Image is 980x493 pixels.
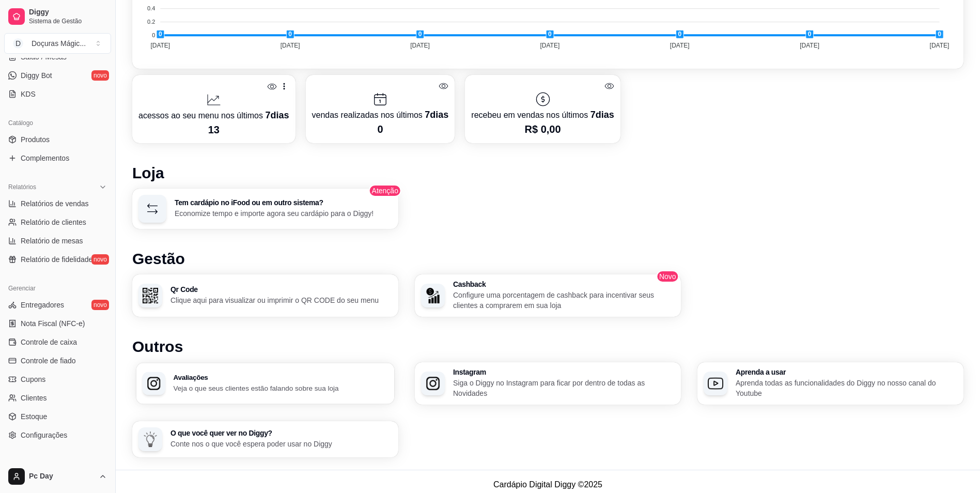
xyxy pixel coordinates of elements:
[143,288,158,303] img: Qr Code
[4,464,111,489] button: Pc Day
[146,376,161,391] img: Avaliações
[21,318,85,329] span: Nota Fiscal (NFC-e)
[736,378,957,398] p: Aprenda todas as funcionalidades do Diggy no nosso canal do Youtube
[21,337,77,347] span: Controle de caixa
[147,5,155,11] tspan: 0.4
[590,110,614,120] span: 7 dias
[132,250,963,268] h1: Gestão
[132,421,398,457] button: O que você quer ver no Diggy?O que você quer ver no Diggy?Conte nos o que você espera poder usar ...
[697,362,963,405] button: Aprenda a usarAprenda a usarAprenda todas as funcionalidades do Diggy no nosso canal do Youtube
[670,42,690,49] tspan: [DATE]
[312,107,449,122] p: vendas realizadas nos últimos
[21,134,50,145] span: Produtos
[132,274,398,317] button: Qr CodeQr CodeClique aqui para visualizar ou imprimir o QR CODE do seu menu
[21,254,92,265] span: Relatório de fidelidade
[21,430,67,440] span: Configurações
[800,42,819,49] tspan: [DATE]
[29,8,107,17] span: Diggy
[21,153,69,163] span: Complementos
[132,337,963,356] h1: Outros
[415,362,681,405] button: InstagramInstagramSiga o Diggy no Instagram para ficar por dentro de todas as Novidades
[265,110,289,120] span: 7 dias
[4,131,111,148] a: Produtos
[540,42,559,49] tspan: [DATE]
[930,42,950,49] tspan: [DATE]
[4,150,111,166] a: Complementos
[170,439,392,449] p: Conte nos o que você espera poder usar no Diggy
[174,383,388,393] p: Veja o que seus clientes estão falando sobre sua loja
[410,42,430,49] tspan: [DATE]
[21,300,64,310] span: Entregadores
[138,122,289,137] p: 13
[4,195,111,212] a: Relatórios de vendas
[4,33,111,54] button: Select a team
[21,374,45,384] span: Cupons
[453,368,675,376] h3: Instagram
[4,456,111,472] div: Diggy
[132,189,398,229] button: Tem cardápio no iFood ou em outro sistema?Economize tempo e importe agora seu cardápio para o Diggy!
[425,288,441,303] img: Cashback
[13,38,23,49] span: D
[170,429,392,437] h3: O que você quer ver no Diggy?
[453,290,675,311] p: Configure uma porcentagem de cashback para incentivar seus clientes a comprarem em sua loja
[21,236,83,246] span: Relatório de mesas
[4,4,111,29] a: DiggySistema de Gestão
[4,408,111,425] a: Estoque
[8,183,36,191] span: Relatórios
[471,107,614,122] p: recebeu em vendas nos últimos
[4,251,111,268] a: Relatório de fidelidadenovo
[4,334,111,350] a: Controle de caixa
[150,42,170,49] tspan: [DATE]
[4,315,111,332] a: Nota Fiscal (NFC-e)
[29,472,95,481] span: Pc Day
[453,378,675,398] p: Siga o Diggy no Instagram para ficar por dentro de todas as Novidades
[29,17,107,25] span: Sistema de Gestão
[471,122,614,136] p: R$ 0,00
[425,376,441,391] img: Instagram
[136,363,395,404] button: AvaliaçõesAvaliaçõesVeja o que seus clientes estão falando sobre sua loja
[708,376,723,391] img: Aprenda a usar
[21,198,89,209] span: Relatórios de vendas
[21,411,47,422] span: Estoque
[4,390,111,406] a: Clientes
[143,432,158,447] img: O que você quer ver no Diggy?
[415,274,681,317] button: CashbackCashbackConfigure uma porcentagem de cashback para incentivar seus clientes a comprarem e...
[281,42,300,49] tspan: [DATE]
[4,297,111,313] a: Entregadoresnovo
[32,38,86,49] div: Doçuras Mágic ...
[21,217,86,227] span: Relatório de clientes
[4,371,111,388] a: Cupons
[138,108,289,122] p: acessos ao seu menu nos últimos
[656,270,679,283] span: Novo
[4,233,111,249] a: Relatório de mesas
[453,281,675,288] h3: Cashback
[4,67,111,84] a: Diggy Botnovo
[4,427,111,443] a: Configurações
[425,110,448,120] span: 7 dias
[369,184,401,197] span: Atenção
[312,122,449,136] p: 0
[21,89,36,99] span: KDS
[170,295,392,305] p: Clique aqui para visualizar ou imprimir o QR CODE do seu menu
[21,356,76,366] span: Controle de fiado
[175,208,392,219] p: Economize tempo e importe agora seu cardápio para o Diggy!
[174,374,388,381] h3: Avaliações
[736,368,957,376] h3: Aprenda a usar
[21,393,47,403] span: Clientes
[21,70,52,81] span: Diggy Bot
[4,280,111,297] div: Gerenciar
[152,32,155,38] tspan: 0
[175,199,392,206] h3: Tem cardápio no iFood ou em outro sistema?
[4,214,111,230] a: Relatório de clientes
[170,286,392,293] h3: Qr Code
[132,164,963,182] h1: Loja
[4,86,111,102] a: KDS
[147,19,155,25] tspan: 0.2
[4,352,111,369] a: Controle de fiado
[4,115,111,131] div: Catálogo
